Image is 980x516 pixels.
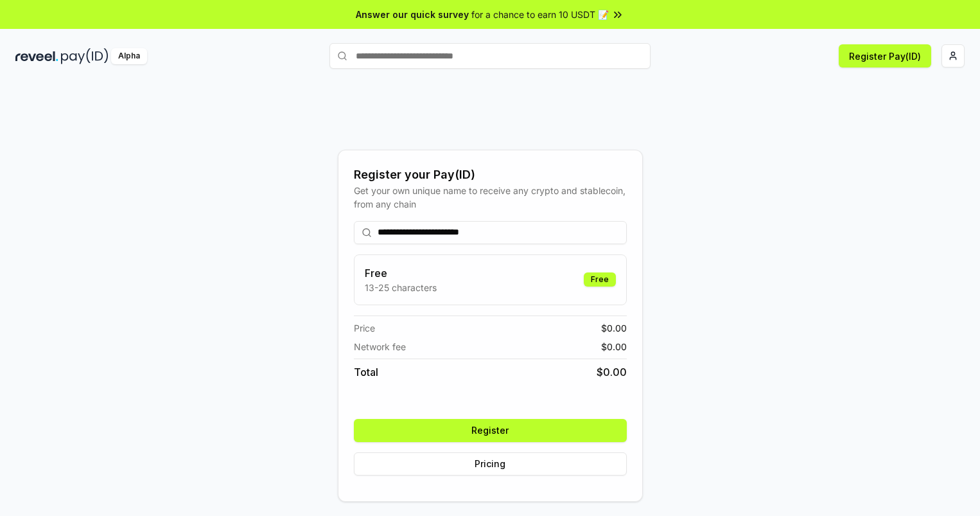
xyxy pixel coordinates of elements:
[354,419,627,442] button: Register
[354,340,406,353] span: Network fee
[584,272,616,287] div: Free
[354,364,378,380] span: Total
[15,48,58,64] img: reveel_dark
[839,44,931,67] button: Register Pay(ID)
[601,340,627,353] span: $ 0.00
[601,321,627,335] span: $ 0.00
[365,265,437,281] h3: Free
[354,184,627,211] div: Get your own unique name to receive any crypto and stablecoin, from any chain
[111,48,147,64] div: Alpha
[597,364,627,380] span: $ 0.00
[354,321,375,335] span: Price
[365,281,437,294] p: 13-25 characters
[356,8,469,21] span: Answer our quick survey
[471,8,609,21] span: for a chance to earn 10 USDT 📝
[354,452,627,476] button: Pricing
[61,48,109,64] img: pay_id
[354,166,627,184] div: Register your Pay(ID)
